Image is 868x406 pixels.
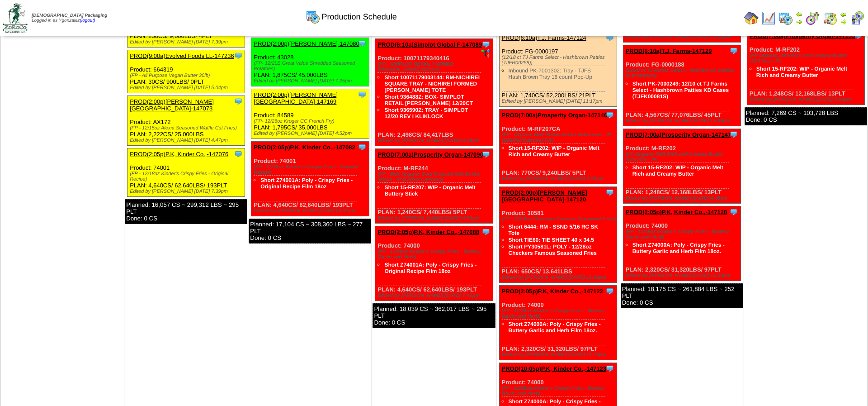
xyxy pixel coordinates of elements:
[750,97,864,102] div: Edited by [PERSON_NAME] [DATE] 5:04pm
[254,61,368,72] div: (FP- 12/2LB Great Value Shredded Seasoned Potatoes)
[254,91,338,105] a: PROD(2:00p)[PERSON_NAME][GEOGRAPHIC_DATA]-147169
[130,73,245,78] div: (FP - All Purpose Vegan Butter 30lb)
[729,130,738,139] img: Tooltip
[509,145,599,158] a: Short 15-RF202: WIP - Organic Melt Rich and Creamy Butter
[502,55,617,66] div: (12/18 ct TJ Farms Select - Hashbrown Patties (TJFR00258))
[127,50,245,93] div: Product: 664319 PLAN: 30CS / 900LBS / 0PLT
[249,219,371,244] div: Planned: 17,104 CS ~ 308,360 LBS ~ 277 PLT Done: 0 CS
[234,149,243,158] img: Tooltip
[377,151,483,158] a: PROD(7:00a)Prosperity Organ-147090
[806,11,820,25] img: calendarblend.gif
[502,352,617,358] div: Edited by [PERSON_NAME] [DATE] 11:10pm
[502,386,617,396] div: (FP - 12/18oz Kinder's Crispy Fries - Buttery Garlic and Herb)
[509,224,599,236] a: Short 6444: RM - SSND 5/16 RC SK Tote
[373,303,495,328] div: Planned: 18,039 CS ~ 362,017 LBS ~ 295 PLT Done: 0 CS
[377,249,492,260] div: (FP - 12/18oz Kinder's Crispy Fries - Buttery Garlic and Herb)
[251,38,369,86] div: Product: 43028 PLAN: 1,875CS / 45,000LBS
[254,144,355,151] a: PROD(2:05p)P.K, Kinder Co.,-147082
[481,150,491,159] img: Tooltip
[499,286,617,360] div: Product: 74000 PLAN: 2,320CS / 31,320LBS / 97PLT
[502,216,617,222] div: (FP - 12/28oz Checkers Famous Seasoned Fries)
[750,53,864,64] div: (FP-Organic Melt Rich and Creamy Butter (12/13oz) - IP)
[747,30,864,105] div: Product: M-RF202 PLAN: 1,248CS / 12,168LBS / 13PLT
[375,39,493,146] div: Product: 10071179340416 PLAN: 2,498CS / 84,417LBS
[626,118,741,124] div: Edited by [PERSON_NAME] [DATE] 11:36pm
[130,189,245,194] div: Edited by [PERSON_NAME] [DATE] 7:39pm
[509,321,601,334] a: Short Z74000A: Poly - Crispy Fries - Buttery Garlic and Herb Film 18oz.
[32,13,107,18] span: [DEMOGRAPHIC_DATA] Packaging
[502,275,617,280] div: Edited by [PERSON_NAME] [DATE] 11:08pm
[375,226,493,301] div: Product: 74000 PLAN: 4,640CS / 62,640LBS / 193PLT
[375,149,493,224] div: Product: M-RF244 PLAN: 1,240CS / 7,440LBS / 5PLT
[621,283,743,308] div: Planned: 18,175 CS ~ 261,884 LBS ~ 252 PLT Done: 0 CS
[358,90,367,99] img: Tooltip
[254,164,368,175] div: (FP - 12/18oz Kinder's Crispy Fries - Original Recipe)
[377,138,492,143] div: Edited by [PERSON_NAME] [DATE] 8:59pm
[127,148,245,197] div: Product: 74001 PLAN: 4,640CS / 62,640LBS / 193PLT
[623,129,741,204] div: Product: M-RF202 PLAN: 1,248CS / 12,168LBS / 13PLT
[761,11,776,25] img: line_graph.gif
[509,244,597,256] a: Short PY30581L: POLY - 12/28oz Checkers Famous Seasoned Fries
[130,39,245,45] div: Edited by [PERSON_NAME] [DATE] 7:39pm
[358,39,367,48] img: Tooltip
[234,97,243,106] img: Tooltip
[502,112,607,119] a: PROD(7:00a)Prosperity Organ-147146
[251,142,369,216] div: Product: 74001 PLAN: 4,640CS / 62,640LBS / 193PLT
[840,18,847,25] img: arrowright.gif
[234,51,243,60] img: Tooltip
[626,48,712,54] a: PROD(6:10a)T.J. Farms-147129
[130,53,234,59] a: PROD(9:00a)Evolved Foods LL-147236
[605,287,614,296] img: Tooltip
[626,209,727,215] a: PROD(2:05p)P.K, Kinder Co.,-147128
[130,151,228,158] a: PROD(2:05p)P.K, Kinder Co.,-147076
[384,262,476,274] a: Short Z74001A: Poly - Crispy Fries - Original Recipe Film 18oz
[377,41,481,48] a: PROD(6:10a)Simplot Global F-147089
[127,96,245,146] div: Product: AX172 PLAN: 2,222CS / 25,000LBS
[130,171,245,182] div: (FP - 12/18oz Kinder's Crispy Fries - Original Recipe)
[130,125,245,131] div: (FP - 12/15oz Alexia Seasoned Waffle Cut Fries)
[32,13,107,23] span: Logged in as Ygonzalez
[80,18,95,23] a: (logout)
[626,196,741,201] div: Edited by [PERSON_NAME] [DATE] 4:48pm
[502,132,617,143] div: (FP - Organic Melt Butter Sticks Batonnets - IP (12/16oz Cartons) CA )
[254,40,359,47] a: PROD(2:00p)[PERSON_NAME]-147080
[632,164,723,177] a: Short 15-RF202: WIP - Organic Melt Rich and Creamy Butter
[481,227,491,236] img: Tooltip
[626,229,741,240] div: (FP - 12/18oz Kinder's Crispy Fries - Buttery Garlic and Herb)
[626,152,741,162] div: (FP-Organic Melt Rich and Creamy Butter (12/13oz) - IP)
[796,11,803,18] img: arrowleft.gif
[778,11,793,25] img: calendarprod.gif
[499,187,617,283] div: Product: 30581 PLAN: 650CS / 13,641LBS
[502,99,617,104] div: Edited by [PERSON_NAME] [DATE] 11:17pm
[3,3,28,33] img: zoroco-logo-small.webp
[509,67,592,80] a: Inbound PK-7001302: Tray - TJFS Hash Brown Tray 18 count Pop-Up
[499,110,617,184] div: Product: M-RF207CA PLAN: 770CS / 9,240LBS / 5PLT
[745,107,867,125] div: Planned: 7,269 CS ~ 103,728 LBS Done: 0 CS
[626,68,741,79] div: (12/10 ct TJ Farms Select - Hashbrown Patties (TJFR00081))
[377,172,492,182] div: (FP - Melt Organic Cold Pressed Salt Butter Sticks - IP (12/8oz Cartons))
[744,11,759,25] img: home.gif
[384,184,475,197] a: Short 15-RF207: WIP - Organic Melt Buttery Stick
[623,206,741,281] div: Product: 74000 PLAN: 2,320CS / 31,320LBS / 97PLT
[605,188,614,197] img: Tooltip
[130,85,245,91] div: Edited by [PERSON_NAME] [DATE] 5:04pm
[377,215,492,221] div: Edited by [PERSON_NAME] [DATE] 4:51pm
[130,98,214,112] a: PROD(2:00p)[PERSON_NAME][GEOGRAPHIC_DATA]-147073
[254,208,368,214] div: Edited by [PERSON_NAME] [DATE] 8:31pm
[384,94,473,106] a: Short 936488Z: BOX- SIMPLOT RETAIL [PERSON_NAME] 12/20CT
[254,119,368,124] div: (FP- 12/26oz Kroger CC French Fry)
[384,107,468,119] a: Short 936590Z: TRAY - SIMPLOT 12/20 REV I KLIKLOCK
[626,131,731,138] a: PROD(7:00a)Prosperity Organ-147147
[840,11,847,18] img: arrowleft.gif
[502,176,617,182] div: Edited by [PERSON_NAME] [DATE] 3:20pm
[130,138,245,143] div: Edited by [PERSON_NAME] [DATE] 4:47pm
[260,177,353,190] a: Short Z74001A: Poly - Crispy Fries - Original Recipe Film 18oz
[306,10,320,24] img: calendarprod.gif
[626,273,741,278] div: Edited by [PERSON_NAME] [DATE] 11:33pm
[499,32,617,107] div: Product: FG-0000197 PLAN: 1,740CS / 52,200LBS / 21PLT
[632,242,725,254] a: Short Z74000A: Poly - Crispy Fries - Buttery Garlic and Herb Film 18oz.
[322,12,397,22] span: Production Schedule
[502,308,617,319] div: (FP - 12/18oz Kinder's Crispy Fries - Buttery Garlic and Herb)
[623,45,741,126] div: Product: FG-0000188 PLAN: 4,567CS / 77,076LBS / 45PLT
[605,364,614,373] img: Tooltip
